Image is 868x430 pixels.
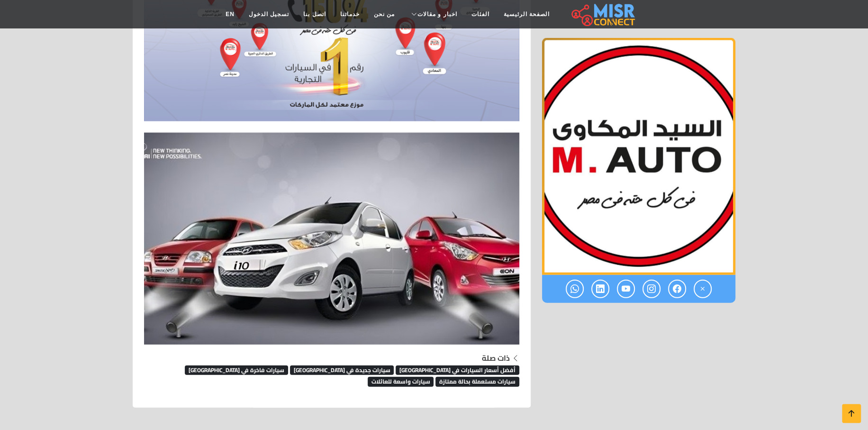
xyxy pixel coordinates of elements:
strong: ذات صلة [482,351,510,365]
a: أفضل أسعار السيارات في [GEOGRAPHIC_DATA] [396,362,519,376]
a: الصفحة الرئيسية [496,5,556,23]
span: سيارات جديدة في [GEOGRAPHIC_DATA] [290,366,394,375]
a: سيارات واسعة للعائلات [368,374,434,388]
a: خدماتنا [333,5,366,23]
a: سيارات مستعملة بحالة ممتازة [435,374,519,388]
a: تسجيل الدخول [242,5,296,23]
a: اتصل بنا [296,5,333,23]
img: main.misr_connect [571,2,635,26]
img: مكاوي أوتو [542,38,735,275]
span: اخبار و مقالات [417,10,457,18]
a: اخبار و مقالات [402,5,464,23]
div: 1 / 1 [542,38,735,275]
span: أفضل أسعار السيارات في [GEOGRAPHIC_DATA] [396,366,519,375]
span: سيارات واسعة للعائلات [368,377,434,386]
span: سيارات فاخرة في [GEOGRAPHIC_DATA] [185,366,288,375]
a: سيارات جديدة في [GEOGRAPHIC_DATA] [290,362,394,376]
a: EN [218,5,242,23]
span: سيارات مستعملة بحالة ممتازة [435,377,519,386]
a: سيارات فاخرة في [GEOGRAPHIC_DATA] [185,362,288,376]
a: من نحن [366,5,401,23]
a: الفئات [464,5,496,23]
